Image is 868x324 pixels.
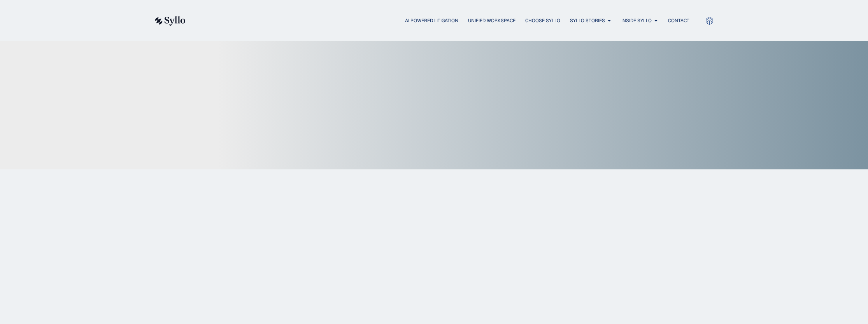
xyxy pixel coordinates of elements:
[668,17,689,24] a: Contact
[468,17,516,24] a: Unified Workspace
[201,17,689,24] div: Menu Toggle
[201,17,689,24] nav: Menu
[405,17,458,24] a: AI Powered Litigation
[570,17,605,24] a: Syllo Stories
[525,17,560,24] a: Choose Syllo
[621,17,652,24] a: Inside Syllo
[154,16,186,26] img: syllo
